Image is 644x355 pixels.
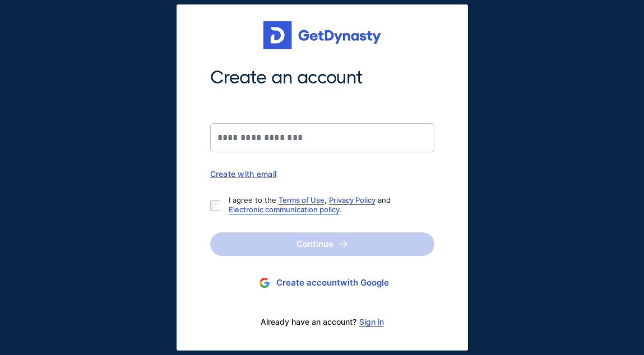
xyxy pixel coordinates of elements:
[229,195,425,214] p: I agree to the , and .
[210,273,434,293] button: Create accountwith Google
[263,21,381,49] img: Get started for free with Dynasty Trust Company
[210,310,434,334] div: Already have an account?
[359,317,384,326] a: Sign in
[210,169,434,179] div: Create with email
[229,205,340,214] a: Electronic communication policy
[279,195,325,204] a: Terms of Use
[210,66,434,90] span: Create an account
[329,195,376,204] a: Privacy Policy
